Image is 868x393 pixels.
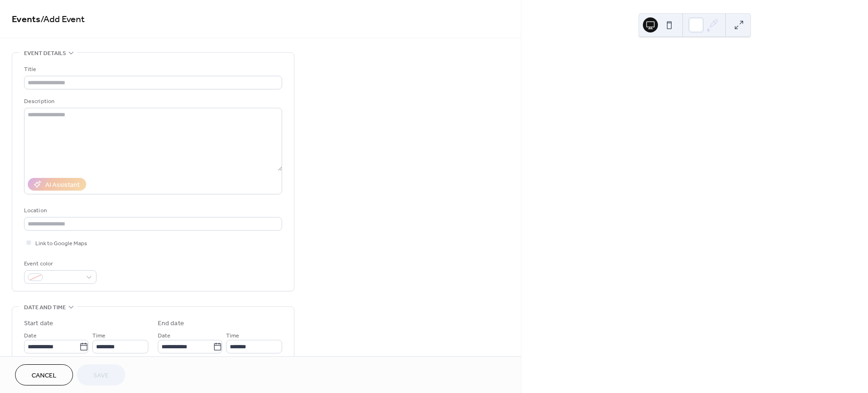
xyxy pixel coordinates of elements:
[24,319,53,329] div: Start date
[158,331,170,341] span: Date
[35,239,87,249] span: Link to Google Maps
[158,319,184,329] div: End date
[24,303,66,313] span: Date and time
[12,10,41,29] a: Events
[24,64,280,74] div: Title
[24,206,280,216] div: Location
[92,331,105,341] span: Time
[24,331,37,341] span: Date
[32,371,57,381] span: Cancel
[226,331,239,341] span: Time
[24,96,280,106] div: Description
[24,259,95,269] div: Event color
[24,48,66,58] span: Event details
[41,10,85,29] span: / Add Event
[15,364,73,385] button: Cancel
